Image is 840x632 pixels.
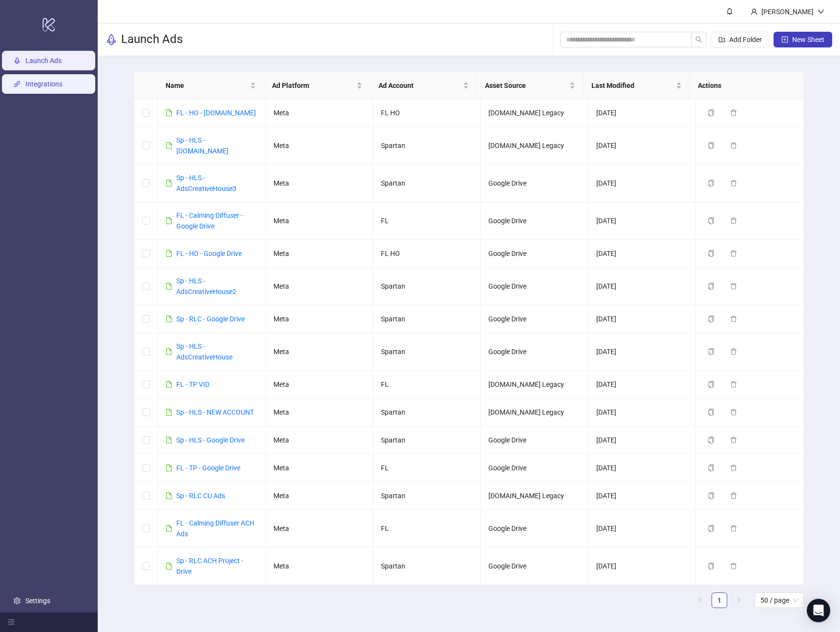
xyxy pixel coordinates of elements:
td: FL [373,510,481,548]
td: [DOMAIN_NAME] Legacy [481,482,588,510]
li: Previous Page [692,592,708,608]
span: Ad Platform [272,80,355,91]
span: copy [708,381,714,388]
span: bell [726,8,733,15]
a: 1 [712,593,727,608]
span: copy [708,348,714,355]
span: copy [708,283,714,290]
td: Meta [266,510,373,548]
span: copy [708,492,714,499]
td: Google Drive [481,202,588,240]
td: Meta [266,165,373,202]
th: Ad Account [371,72,477,99]
span: Asset Source [485,80,567,91]
td: Google Drive [481,426,588,454]
td: Meta [266,548,373,585]
span: delete [730,525,737,532]
span: 50 / page [760,593,798,608]
a: Sp - HLS - NEW ACCOUNT [176,408,254,416]
span: delete [730,316,737,322]
td: Spartan [373,268,481,305]
td: Meta [266,305,373,333]
td: [DATE] [588,127,696,165]
td: FL [373,202,481,240]
td: [DATE] [588,482,696,510]
span: delete [730,142,737,149]
td: [DATE] [588,165,696,202]
th: Asset Source [477,72,584,99]
span: Last Modified [591,80,674,91]
span: file [166,381,172,388]
span: file [166,109,172,116]
span: file [166,217,172,224]
a: FL - TP - Google Drive [176,464,240,472]
td: [DATE] [588,399,696,426]
td: [DATE] [588,305,696,333]
span: file [166,437,172,443]
a: Launch Ads [25,57,62,64]
a: FL - Calming Diffuser ACH Ads [176,519,254,538]
button: Add Folder [711,32,770,47]
td: Meta [266,240,373,268]
div: [PERSON_NAME] [757,6,818,17]
span: delete [730,348,737,355]
span: copy [708,109,714,116]
span: down [818,8,824,15]
span: Ad Account [378,80,461,91]
td: [DATE] [588,510,696,548]
span: New Sheet [792,36,824,43]
td: Google Drive [481,240,588,268]
td: Spartan [373,482,481,510]
td: [DATE] [588,240,696,268]
td: [DATE] [588,548,696,585]
td: Google Drive [481,165,588,202]
td: [DATE] [588,333,696,371]
button: right [731,592,747,608]
td: Meta [266,268,373,305]
span: delete [730,109,737,116]
td: Google Drive [481,268,588,305]
span: search [695,36,702,43]
a: FL - TP VID [176,380,210,388]
span: copy [708,525,714,532]
button: New Sheet [774,32,832,47]
span: delete [730,464,737,471]
th: Last Modified [584,72,690,99]
a: Sp - RLC - Google Drive [176,315,245,323]
a: FL - Calming Diffuser - Google Drive [176,211,243,230]
td: [DOMAIN_NAME] Legacy [481,371,588,399]
a: Sp - RLC CU Ads [176,492,225,500]
td: [DATE] [588,426,696,454]
span: copy [708,409,714,416]
div: Page Size [755,592,804,608]
span: copy [708,437,714,443]
span: left [697,597,703,603]
td: [DOMAIN_NAME] Legacy [481,127,588,165]
td: Spartan [373,305,481,333]
td: FL HO [373,99,481,127]
span: file [166,348,172,355]
span: file [166,563,172,569]
td: [DATE] [588,371,696,399]
td: Spartan [373,333,481,371]
th: Actions [690,72,797,99]
td: Spartan [373,399,481,426]
a: Sp - RLC ACH Project - Drive [176,557,243,575]
td: [DATE] [588,99,696,127]
span: delete [730,381,737,388]
td: FL [373,371,481,399]
td: Google Drive [481,305,588,333]
td: Google Drive [481,510,588,548]
span: copy [708,250,714,257]
td: Meta [266,127,373,165]
span: user [751,8,757,15]
span: delete [730,217,737,224]
span: file [166,492,172,499]
td: Spartan [373,548,481,585]
a: Settings [25,597,50,605]
td: [DATE] [588,454,696,482]
th: Ad Platform [264,72,371,99]
td: FL [373,454,481,482]
span: menu-fold [8,619,15,626]
td: [DOMAIN_NAME] Legacy [481,399,588,426]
